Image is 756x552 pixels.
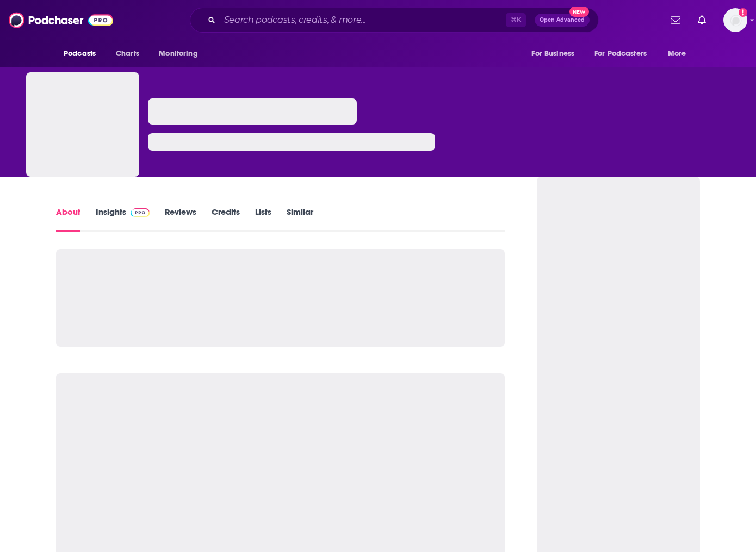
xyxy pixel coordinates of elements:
img: Podchaser Pro [131,208,150,217]
a: Similar [287,207,313,232]
a: Show notifications dropdown [693,11,710,29]
button: open menu [151,44,212,64]
span: Logged in as ehladik [723,8,747,32]
svg: Add a profile image [739,8,747,17]
a: Show notifications dropdown [666,11,685,29]
img: Podchaser - Follow, Share and Rate Podcasts [9,10,113,30]
button: open menu [524,44,588,64]
span: For Business [531,46,574,61]
span: Monitoring [159,46,197,61]
img: User Profile [723,8,747,32]
a: Reviews [165,207,196,232]
span: Charts [116,46,139,61]
input: Search podcasts, credits, & more... [220,11,506,29]
a: Lists [255,207,271,232]
a: Charts [109,44,146,64]
button: Show profile menu [723,8,747,32]
span: Open Advanced [540,17,585,23]
div: Search podcasts, credits, & more... [190,8,599,33]
span: ⌘ K [506,13,526,27]
a: InsightsPodchaser Pro [96,207,150,232]
span: For Podcasters [594,46,647,61]
button: open menu [587,44,662,64]
a: Credits [212,207,240,232]
a: About [56,207,80,232]
button: open menu [660,44,700,64]
button: Open AdvancedNew [535,14,590,27]
button: open menu [56,44,110,64]
span: More [668,46,686,61]
span: Podcasts [64,46,96,61]
span: New [569,7,589,17]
